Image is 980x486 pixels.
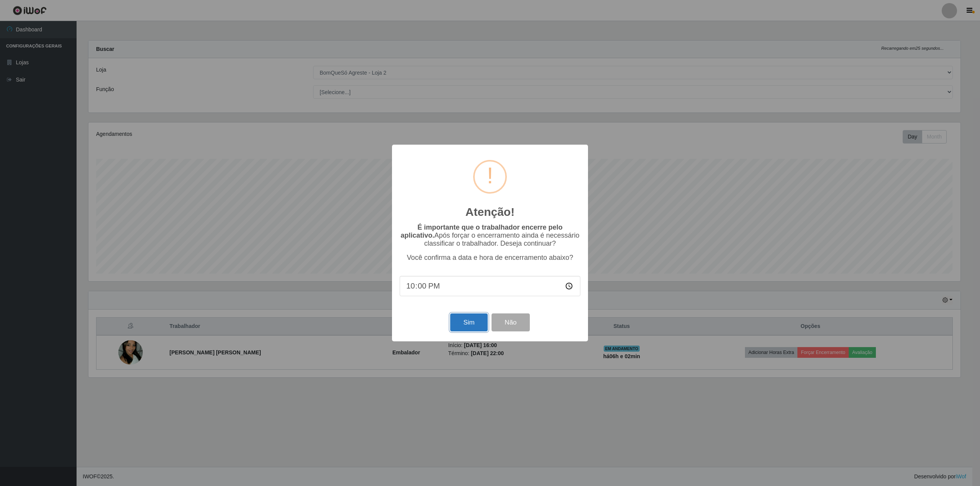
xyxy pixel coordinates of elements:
[492,313,529,331] button: Não
[400,223,562,239] b: É importante que o trabalhador encerre pelo aplicativo.
[400,254,580,262] p: Você confirma a data e hora de encerramento abaixo?
[450,313,487,331] button: Sim
[400,223,580,248] p: Após forçar o encerramento ainda é necessário classificar o trabalhador. Deseja continuar?
[465,205,514,219] h2: Atenção!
